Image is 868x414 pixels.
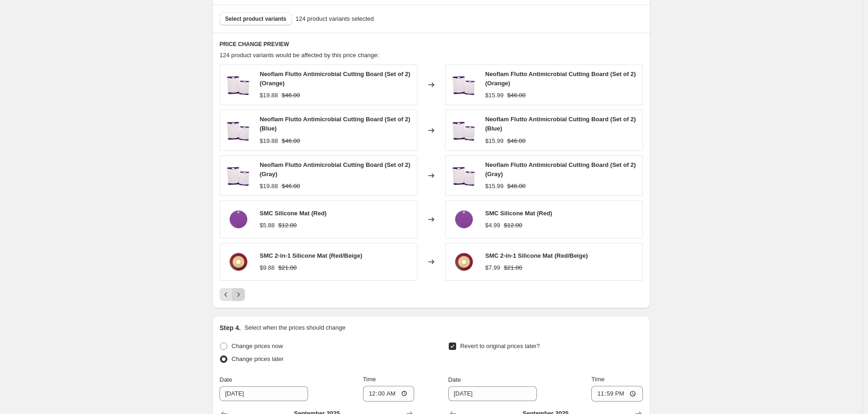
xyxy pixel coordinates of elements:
span: Neoflam Flutto Antimicrobial Cutting Board (Set of 2) (Blue) [485,116,636,132]
img: NEOFLAM_FLUTTO_CUTTING_BOARDS_PURPLE_80x.jpg [450,117,478,144]
img: NEOFLAM_FLUTTO_CUTTING_BOARDS_PURPLE_80x.jpg [450,71,478,99]
strike: $46.00 [507,182,526,191]
h2: Step 4. [220,323,241,332]
input: 8/25/2025 [220,386,308,401]
span: Change prices now [232,343,283,349]
button: Previous [220,288,232,301]
img: NEOFLAM_FLUTTO_CUTTING_BOARDS_PURPLE_80x.jpg [450,162,478,189]
div: $9.88 [260,263,275,272]
img: NEOFLAM_FLUTTO_CUTTING_BOARDS_PURPLE_80x.jpg [225,162,252,189]
div: $19.88 [260,91,278,100]
span: Neoflam Flutto Antimicrobial Cutting Board (Set of 2) (Gray) [260,161,410,177]
strike: $46.00 [282,91,300,100]
div: $19.88 [260,182,278,191]
input: 12:00 [591,386,643,402]
span: Neoflam Flutto Antimicrobial Cutting Board (Set of 2) (Orange) [260,71,410,87]
span: SMC Silicone Mat (Red) [485,210,552,217]
img: SMC-SILICONE-MAT-PURPLE_80x.jpg [225,206,252,233]
div: $15.99 [485,91,504,100]
h6: PRICE CHANGE PREVIEW [220,41,643,48]
div: $5.88 [260,221,275,230]
div: $7.99 [485,263,500,272]
img: SMC-SILICONE-MAT-PURPLE_80x.jpg [450,206,478,233]
span: Time [363,376,376,383]
div: $15.99 [485,136,504,146]
input: 8/25/2025 [448,386,537,401]
img: SMC-SILICONE-MAT-BEIGE_80x.jpg [225,248,252,276]
span: 124 product variants selected [296,14,374,24]
strike: $21.00 [504,263,523,272]
div: $15.99 [485,182,504,191]
span: Change prices later [232,355,284,362]
span: Neoflam Flutto Antimicrobial Cutting Board (Set of 2) (Blue) [260,116,410,132]
strike: $46.00 [507,136,526,146]
span: SMC 2-in-1 Silicone Mat (Red/Beige) [260,252,362,259]
div: $4.99 [485,221,500,230]
span: Date [220,376,232,383]
span: Neoflam Flutto Antimicrobial Cutting Board (Set of 2) (Gray) [485,161,636,177]
span: SMC 2-in-1 Silicone Mat (Red/Beige) [485,252,588,259]
strike: $12.00 [279,221,297,230]
span: SMC Silicone Mat (Red) [260,210,327,217]
strike: $21.00 [279,263,297,272]
span: Date [448,376,461,383]
div: $19.88 [260,136,278,146]
img: SMC-SILICONE-MAT-BEIGE_80x.jpg [450,248,478,276]
strike: $12.00 [504,221,523,230]
p: Select when the prices should change [244,323,345,332]
input: 12:00 [363,386,415,402]
span: 124 product variants would be affected by this price change: [220,52,379,59]
strike: $46.00 [282,182,300,191]
span: Revert to original prices later? [460,343,540,349]
button: Next [232,288,245,301]
nav: Pagination [220,288,245,301]
img: NEOFLAM_FLUTTO_CUTTING_BOARDS_PURPLE_80x.jpg [225,71,252,99]
img: NEOFLAM_FLUTTO_CUTTING_BOARDS_PURPLE_80x.jpg [225,117,252,144]
strike: $46.00 [282,136,300,146]
span: Neoflam Flutto Antimicrobial Cutting Board (Set of 2) (Orange) [485,71,636,87]
button: Select product variants [220,12,292,25]
span: Time [591,376,604,383]
strike: $46.00 [507,91,526,100]
span: Select product variants [225,15,286,23]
